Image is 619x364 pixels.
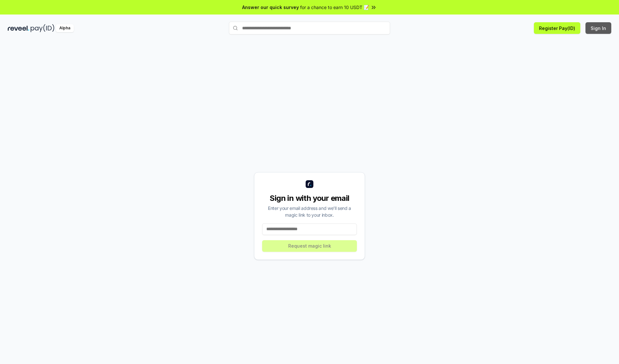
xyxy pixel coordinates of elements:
[534,22,580,34] button: Register Pay(ID)
[262,205,357,218] div: Enter your email address and we’ll send a magic link to your inbox.
[306,180,313,188] img: logo_small
[31,24,54,32] img: pay_id
[300,4,369,11] span: for a chance to earn 10 USDT 📝
[242,4,299,11] span: Answer our quick survey
[56,24,74,32] div: Alpha
[8,24,29,32] img: reveel_dark
[585,22,611,34] button: Sign In
[262,193,357,203] div: Sign in with your email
